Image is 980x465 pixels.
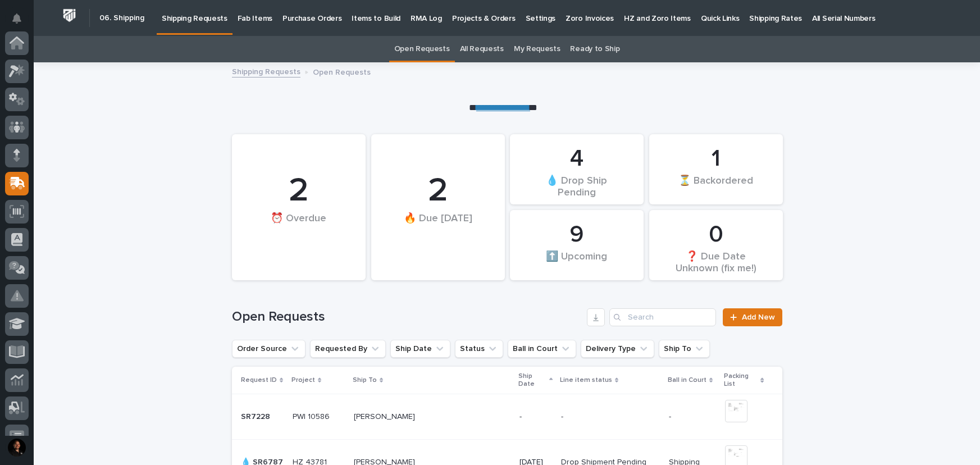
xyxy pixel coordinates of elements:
[59,5,80,26] img: Workspace Logo
[455,340,503,358] button: Status
[293,410,332,422] p: PWI 10586
[668,221,764,249] div: 0
[529,221,625,249] div: 9
[251,171,347,211] div: 2
[581,340,654,358] button: Delivery Type
[668,374,706,386] p: Ball in Court
[353,374,377,386] p: Ship To
[232,309,583,325] h1: Open Requests
[232,340,306,358] button: Order Source
[251,212,347,248] div: ⏰ Overdue
[570,36,619,62] a: Ready to Ship
[529,145,625,173] div: 4
[5,436,29,459] button: users-avatar
[313,65,371,77] p: Open Requests
[529,250,625,273] div: ⬆️ Upcoming
[514,36,560,62] a: My Requests
[560,374,612,386] p: Line item status
[460,36,504,62] a: All Requests
[310,340,386,358] button: Requested By
[529,174,625,198] div: 💧 Drop Ship Pending
[668,145,764,173] div: 1
[5,7,29,30] button: Notifications
[659,340,710,358] button: Ship To
[742,313,775,321] span: Add New
[241,410,272,422] p: SR7228
[723,308,782,326] a: Add New
[561,410,566,422] p: -
[232,394,782,440] tr: SR7228SR7228 PWI 10586PWI 10586 [PERSON_NAME][PERSON_NAME] --- --
[390,212,486,248] div: 🔥 Due [DATE]
[390,340,450,358] button: Ship Date
[390,171,486,211] div: 2
[14,13,29,31] div: Notifications
[668,250,764,273] div: ❓ Due Date Unknown (fix me!)
[394,36,450,62] a: Open Requests
[519,412,552,422] p: -
[668,174,764,198] div: ⏳ Backordered
[724,370,758,391] p: Packing List
[609,308,716,326] input: Search
[291,374,315,386] p: Project
[508,340,576,358] button: Ball in Court
[232,65,300,77] a: Shipping Requests
[241,374,277,386] p: Request ID
[669,410,673,422] p: -
[99,13,144,23] h2: 06. Shipping
[354,410,417,422] p: [PERSON_NAME]
[518,370,547,391] p: Ship Date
